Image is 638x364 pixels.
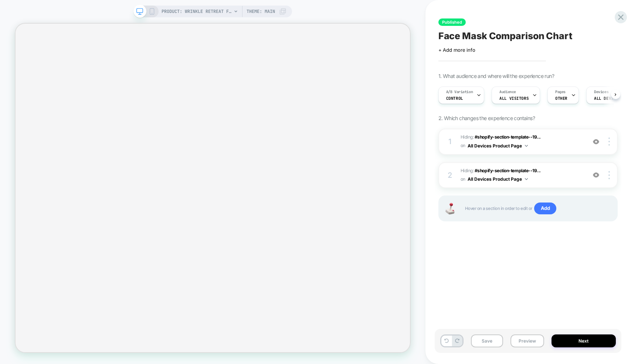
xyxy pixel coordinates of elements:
div: 2 [447,169,454,182]
span: #shopify-section-template--19... [475,168,541,173]
span: All Visitors [499,96,529,101]
img: Joystick [443,203,458,214]
img: down arrow [525,145,528,147]
img: close [608,137,610,146]
img: down arrow [525,178,528,180]
span: 2. Which changes the experience contains? [438,115,535,121]
span: Devices [594,89,608,95]
span: OTHER [555,96,567,101]
button: All Devices Product Page [468,141,528,150]
button: Preview [510,334,544,347]
span: Pages [555,89,566,95]
span: Add [534,203,557,214]
span: Hiding : [461,133,583,150]
span: Hover on a section in order to edit or [465,203,610,214]
span: Audience [499,89,516,95]
div: 1 [447,135,454,148]
span: on [461,142,465,150]
span: Theme: MAIN [247,6,275,17]
img: close [608,171,610,179]
span: Face Mask Comparison Chart [438,30,573,41]
span: Published [438,18,466,26]
span: #shopify-section-template--19... [475,134,541,140]
img: crossed eye [593,172,599,178]
button: Next [552,334,616,347]
img: crossed eye [593,139,599,145]
button: All Devices Product Page [468,174,528,184]
span: + Add more info [438,47,475,53]
span: on [461,175,465,183]
span: ALL DEVICES [594,96,621,101]
span: 1. What audience and where will the experience run? [438,73,554,79]
span: Hiding : [461,167,583,184]
span: Control [446,96,463,101]
span: A/B Variation [446,89,473,95]
button: Save [471,334,503,347]
span: PRODUCT: Wrinkle Retreat Face Mask & LightBoost Cream Kit [[MEDICAL_DATA] rich] [162,6,232,17]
